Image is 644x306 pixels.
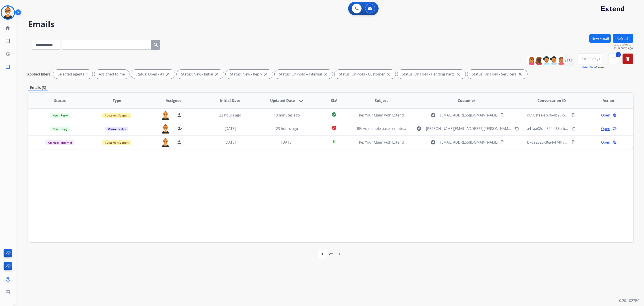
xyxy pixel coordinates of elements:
[161,124,170,134] img: agent-avatar
[5,38,11,44] mat-icon: list_alt
[323,71,328,77] mat-icon: close
[161,138,170,147] img: agent-avatar
[298,98,304,103] mat-icon: arrow_downward
[28,85,48,91] p: Emails (3)
[166,98,181,103] span: Assignee
[177,140,182,145] mat-icon: person_remove
[501,140,505,144] mat-icon: content_copy
[578,54,602,64] button: Last 90 days
[440,140,498,145] span: [EMAIL_ADDRESS][DOMAIN_NAME]
[50,113,70,118] span: New - Reply
[153,42,159,47] mat-icon: search
[263,71,268,77] mat-icon: close
[281,140,292,145] span: [DATE]
[331,139,337,144] mat-icon: pause
[102,140,131,145] span: Customer Support
[527,113,596,118] span: d090afaa-ab7b-4b29-be89-5d7f7c1488db
[589,34,611,43] button: New Email
[517,71,523,77] mat-icon: close
[219,113,241,118] span: 22 hours ago
[2,6,14,19] img: avatar
[578,65,604,69] span: Range
[608,54,619,64] button: 1
[467,70,527,79] div: Status: On Hold - Servicers
[613,113,617,117] mat-icon: language
[50,127,70,131] span: New - Reply
[611,56,616,62] mat-icon: menu
[105,127,128,131] span: Warranty Ops
[331,98,337,103] span: SLA
[613,127,617,131] mat-icon: language
[357,126,486,131] span: RE: Adjustable base remote issue - Customer#551H923185 ([PERSON_NAME])
[501,113,505,117] mat-icon: content_copy
[375,98,388,103] span: Subject
[94,70,129,79] div: Assigned to me
[601,140,610,145] span: Open
[601,112,610,118] span: Open
[53,70,93,79] div: Selected agents: 1
[456,71,461,77] mat-icon: close
[572,140,576,144] mat-icon: content_copy
[226,70,273,79] div: Status: New - Reply
[331,125,337,131] mat-icon: check_circle
[430,140,436,145] mat-icon: explore
[613,34,633,43] button: Refresh
[5,51,11,57] mat-icon: history
[625,56,631,62] mat-icon: delete
[426,126,512,131] span: [PERSON_NAME][EMAIL_ADDRESS][PERSON_NAME][DOMAIN_NAME]
[161,111,170,120] img: agent-avatar
[45,140,74,145] span: On-Hold – Internal
[225,126,236,131] span: [DATE]
[601,126,610,131] span: Open
[386,71,391,77] mat-icon: close
[165,71,170,77] mat-icon: close
[329,251,333,257] div: of
[5,25,11,31] mat-icon: home
[563,55,574,66] div: +131
[102,113,131,118] span: Customer Support
[359,113,404,118] span: Re: Your Claim with Extend
[177,112,182,118] mat-icon: person_remove
[397,70,466,79] div: Status: On Hold - Pending Parts
[331,112,337,117] mat-icon: check_circle
[276,126,298,131] span: 23 hours ago
[430,112,436,118] mat-icon: explore
[359,140,404,145] span: Re: Your Claim with Extend
[572,113,576,117] mat-icon: content_copy
[270,98,295,103] span: Updated Date
[527,140,596,145] span: b7da2820-d6a4-474f-9121-204867eda26c
[225,140,236,145] span: [DATE]
[131,70,175,79] div: Status: Open - All
[335,70,396,79] div: Status: On-hold - Customer
[28,20,633,29] h2: Emails
[619,298,640,303] p: 0.20.1027RC
[613,140,617,144] mat-icon: language
[54,98,66,103] span: Status
[458,98,475,103] span: Customer
[220,98,240,103] span: Initial Date
[616,52,621,57] span: 1
[614,46,633,50] span: 11 minutes ago
[580,58,600,60] span: Last 90 days
[572,127,576,131] mat-icon: content_copy
[177,70,224,79] div: Status: New - Initial
[440,112,498,118] span: [EMAIL_ADDRESS][DOMAIN_NAME]
[335,250,344,259] div: 1
[214,71,219,77] mat-icon: close
[576,93,633,108] th: Action
[614,43,633,46] span: Last Updated:
[113,98,121,103] span: Type
[177,126,182,131] mat-icon: person_remove
[5,64,11,70] mat-icon: inbox
[274,113,300,118] span: 19 minutes ago
[578,66,596,69] button: Updated Date
[416,126,422,131] mat-icon: explore
[537,98,566,103] span: Conversation ID
[515,127,519,131] mat-icon: content_copy
[275,70,333,79] div: Status: On-hold – Internal
[527,126,597,131] span: a41aa08d-a894-465e-b067-89da99576d3d
[27,71,51,77] p: Applied filters:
